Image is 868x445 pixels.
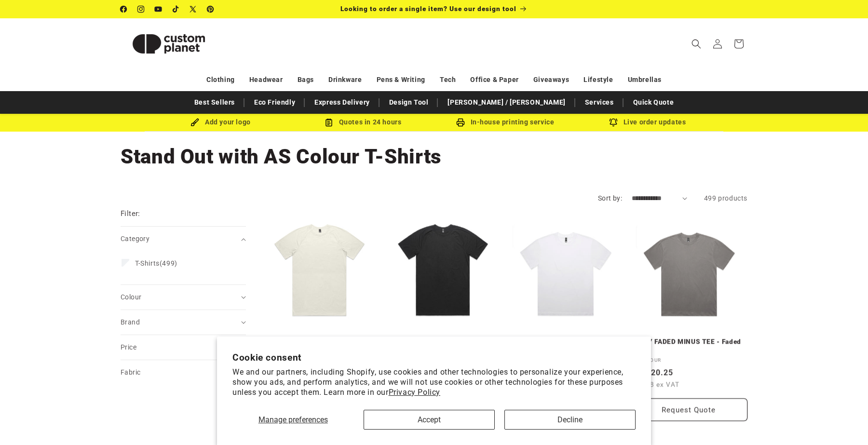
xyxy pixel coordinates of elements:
[310,94,375,111] a: Express Delivery
[820,399,868,445] iframe: Chat Widget
[121,343,136,351] span: Price
[580,94,619,111] a: Services
[121,335,246,360] summary: Price
[576,116,719,128] div: Live order updates
[121,285,246,310] summary: Colour (0 selected)
[340,5,516,13] span: Looking to order a single item? Use our design tool
[206,71,235,88] a: Clothing
[232,410,354,430] button: Manage preferences
[149,116,292,128] div: Add your logo
[121,227,246,251] summary: Category (0 selected)
[583,71,613,88] a: Lifestyle
[121,318,140,326] span: Brand
[121,368,140,376] span: Fabric
[121,144,747,170] h1: Stand Out with AS Colour T-Shirts
[598,194,622,202] label: Sort by:
[325,118,333,127] img: Order Updates Icon
[630,397,748,420] button: Request Quote
[440,71,456,88] a: Tech
[434,116,576,128] div: In-house printing service
[389,388,440,397] a: Privacy Policy
[121,360,246,385] summary: Fabric (0 selected)
[377,71,425,88] a: Pens & Writing
[232,367,636,397] p: We and our partners, including Shopify, use cookies and other technologies to personalize your ex...
[628,71,662,88] a: Umbrellas
[190,94,240,111] a: Best Sellers
[249,71,283,88] a: Headwear
[232,352,636,363] h2: Cookie consent
[292,116,434,128] div: Quotes in 24 hours
[443,94,570,111] a: [PERSON_NAME] / [PERSON_NAME]
[249,94,300,111] a: Eco Friendly
[190,118,199,127] img: Brush Icon
[384,94,434,111] a: Design Tool
[135,259,160,267] span: T-Shirts
[609,118,618,127] img: Order updates
[704,194,747,202] span: 499 products
[533,71,569,88] a: Giveaways
[504,410,636,430] button: Decline
[328,71,362,88] a: Drinkware
[121,310,246,335] summary: Brand (0 selected)
[258,415,328,424] span: Manage preferences
[117,18,221,69] a: Custom Planet
[121,22,217,66] img: Custom Planet
[686,33,707,54] summary: Search
[364,410,495,430] button: Accept
[456,118,465,127] img: In-house printing
[628,94,679,111] a: Quick Quote
[470,71,518,88] a: Office & Paper
[121,293,141,301] span: Colour
[298,71,314,88] a: Bags
[121,235,149,243] span: Category
[121,208,140,219] h2: Filter:
[135,259,177,268] span: (499)
[630,337,748,353] a: HEAVY FADED MINUS TEE - Faded Grey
